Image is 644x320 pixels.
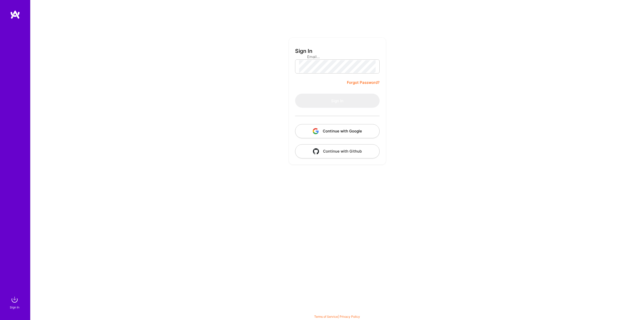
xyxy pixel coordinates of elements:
img: icon [313,148,319,154]
span: | [314,315,360,318]
a: Forgot Password? [347,80,380,86]
a: Terms of Service [314,315,338,318]
div: © 2025 ATeams Inc., All rights reserved. [30,305,644,317]
input: Email... [307,50,368,63]
button: Continue with Github [295,144,380,158]
button: Sign In [295,94,380,108]
img: sign in [10,295,20,305]
img: icon [313,128,319,134]
a: sign inSign In [11,295,20,310]
img: logo [10,10,20,19]
div: Sign In [10,305,19,310]
h3: Sign In [295,48,312,54]
a: Privacy Policy [340,315,360,318]
button: Continue with Google [295,124,380,138]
